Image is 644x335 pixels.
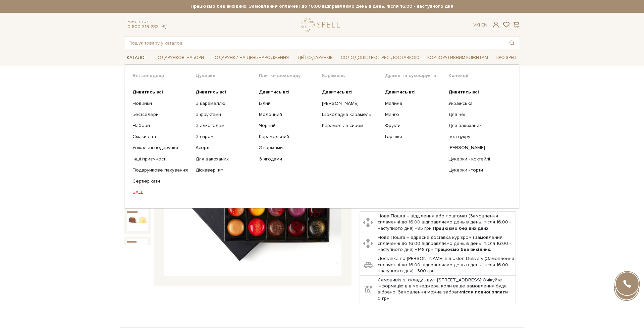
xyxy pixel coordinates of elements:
a: Для закоханих [196,156,254,162]
span: Каталог [124,53,150,63]
a: Діскавері кіт [196,167,254,173]
a: Малина [385,100,443,107]
img: Діскавері Сет-міді [127,239,148,261]
a: Без цукру [448,134,506,140]
a: Шоколадна карамель [322,112,380,118]
a: Для неї [448,112,506,118]
a: Подарункове пакування [132,167,191,173]
a: SALE [132,189,191,195]
span: Подарункові набори [152,53,207,63]
b: Дивитись всі [448,89,479,95]
button: Пошук товару у каталозі [504,37,520,49]
a: [PERSON_NAME] [448,145,506,151]
b: Дивитись всі [259,89,289,95]
input: Пошук товару у каталозі [124,37,504,49]
a: Унікальні подарунки [132,145,191,151]
span: Плитки шоколаду [259,73,322,79]
a: З карамеллю [196,100,254,107]
div: Каталог [124,64,520,209]
td: Нова Пошта – адресна доставка кур'єром (Замовлення сплаченні до 16:00 відправляємо день в день, п... [376,233,516,254]
div: Ук [473,22,487,28]
a: Чорний [259,123,317,129]
a: Корпоративним клієнтам [425,52,491,63]
a: Новинки [132,100,191,107]
img: Діскавері Сет-міді [127,209,148,231]
a: Фрукти [385,123,443,129]
a: Сертифікати [132,178,191,184]
a: Дивитись всі [385,89,443,95]
a: Манго [385,112,443,118]
a: Молочний [259,112,317,118]
a: Цукерки - коктейлі [448,156,506,162]
b: Дивитись всі [132,89,163,95]
a: logo [301,18,343,31]
a: Солодощі з експрес-доставкою [338,52,422,63]
a: Дивитись всі [132,89,191,95]
td: Нова Пошта – відділення або поштомат (Замовлення сплаченні до 16:00 відправляємо день в день, піс... [376,212,516,233]
span: Ідеї подарунків [294,53,335,63]
a: Інші приємності [132,156,191,162]
a: Бестселери [132,112,191,118]
span: Консультація: [127,19,167,24]
a: Цукерки - торти [448,167,506,173]
b: після повної оплати [461,289,508,295]
a: З фруктами [196,112,254,118]
span: | [479,22,480,28]
b: Дивитись всі [196,89,226,95]
a: Дивитись всі [448,89,506,95]
a: Українська [448,100,506,107]
a: Дивитись всі [259,89,317,95]
b: Дивитись всі [385,89,416,95]
td: Самовивіз зі складу - вул. [STREET_ADDRESS] Очікуйте інформацію від менеджера, коли ваше замовлен... [376,276,516,303]
a: З алкоголем [196,123,254,129]
a: Смаки літа [132,134,191,140]
a: Дивитись всі [196,89,254,95]
a: З сиром [196,134,254,140]
a: Для закоханих [448,123,506,129]
span: Всі солодощі [132,73,196,79]
a: 0 800 319 233 [127,24,159,29]
a: З ягодами [259,156,317,162]
a: [PERSON_NAME] [322,100,380,107]
a: telegram [160,24,167,29]
span: Колекції [448,73,512,79]
a: Білий [259,100,317,107]
span: Цукерки [196,73,259,79]
strong: Працюємо без вихідних. Замовлення оплачені до 16:00 відправляємо день в день, після 16:00 - насту... [183,3,461,9]
a: Карамель з сиром [322,123,380,129]
span: Драже та сухофрукти [385,73,448,79]
a: Дивитись всі [322,89,380,95]
b: Працюємо без вихідних. [433,225,490,231]
td: Доставка по [PERSON_NAME] від Uklon Delivery (Замовлення сплаченні до 16:00 відправляємо день в д... [376,254,516,276]
a: Набори [132,123,191,129]
a: Карамельний [259,134,317,140]
b: Дивитись всі [322,89,353,95]
a: En [481,22,487,28]
span: Карамель [322,73,385,79]
a: Горішки [385,134,443,140]
span: Про Spell [493,53,520,63]
a: Асорті [196,145,254,151]
a: З горіхами [259,145,317,151]
b: Працюємо без вихідних. [434,247,491,252]
span: Подарунки на День народження [209,53,291,63]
